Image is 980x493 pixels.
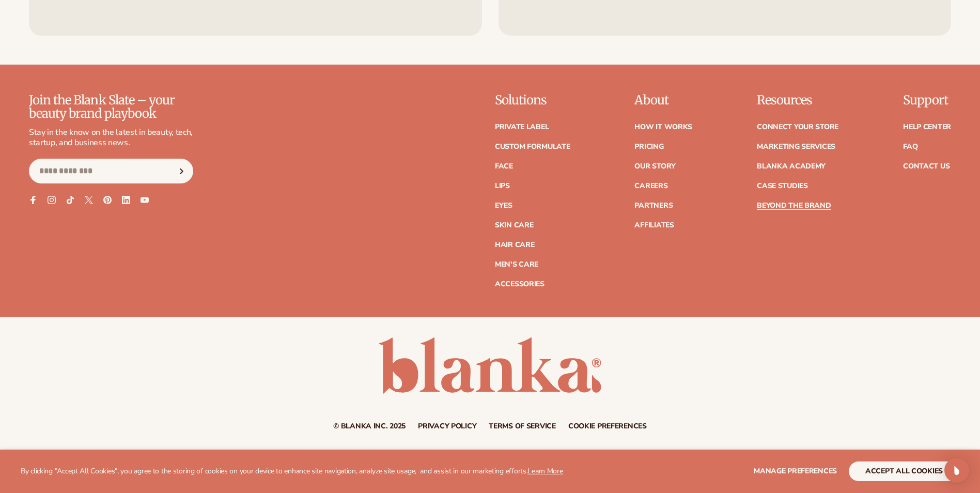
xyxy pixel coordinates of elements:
[634,94,692,107] p: About
[170,159,193,183] button: Subscribe
[754,461,837,481] button: Manage preferences
[495,143,570,150] a: Custom formulate
[489,423,556,430] a: Terms of service
[634,202,673,209] a: Partners
[333,421,406,431] small: © Blanka Inc. 2025
[495,261,538,268] a: Men's Care
[568,423,647,430] a: Cookie preferences
[495,202,512,209] a: Eyes
[634,143,663,150] a: Pricing
[754,466,837,476] span: Manage preferences
[634,222,674,229] a: Affiliates
[495,124,549,131] a: Private label
[495,163,513,170] a: Face
[944,458,969,483] div: Open Intercom Messenger
[21,467,563,476] p: By clicking "Accept All Cookies", you agree to the storing of cookies on your device to enhance s...
[634,163,675,170] a: Our Story
[495,241,534,249] a: Hair Care
[757,182,808,190] a: Case Studies
[903,94,951,107] p: Support
[495,281,545,288] a: Accessories
[418,423,476,430] a: Privacy policy
[757,124,838,131] a: Connect your store
[495,182,510,190] a: Lips
[849,461,959,481] button: accept all cookies
[903,163,950,170] a: Contact Us
[757,163,826,170] a: Blanka Academy
[757,202,831,209] a: Beyond the brand
[495,94,570,107] p: Solutions
[495,222,533,229] a: Skin Care
[903,124,951,131] a: Help Center
[527,466,563,476] a: Learn More
[757,143,835,150] a: Marketing services
[757,94,838,107] p: Resources
[903,143,917,150] a: FAQ
[29,127,193,149] p: Stay in the know on the latest in beauty, tech, startup, and business news.
[634,124,692,131] a: How It Works
[634,182,667,190] a: Careers
[29,94,193,121] p: Join the Blank Slate – your beauty brand playbook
